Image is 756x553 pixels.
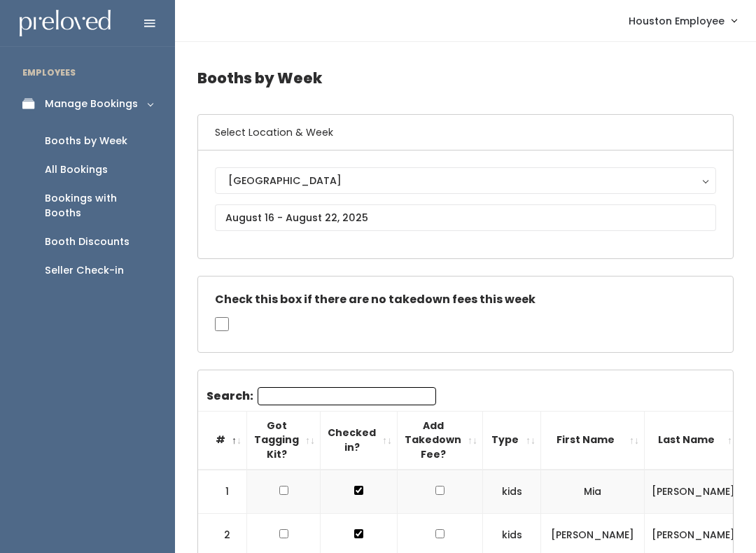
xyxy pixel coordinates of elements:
[541,411,645,469] th: First Name: activate to sort column ascending
[215,167,716,194] button: [GEOGRAPHIC_DATA]
[629,13,724,29] span: Houston Employee
[247,411,321,469] th: Got Tagging Kit?: activate to sort column ascending
[198,411,247,469] th: #: activate to sort column descending
[197,59,734,97] h4: Booths by Week
[483,470,541,514] td: kids
[45,234,129,249] div: Booth Discounts
[645,470,743,514] td: [PERSON_NAME]
[45,263,124,278] div: Seller Check-in
[541,470,645,514] td: Mia
[45,134,127,148] div: Booths by Week
[198,115,733,150] h6: Select Location & Week
[615,6,750,36] a: Houston Employee
[398,411,483,469] th: Add Takedown Fee?: activate to sort column ascending
[321,411,398,469] th: Checked in?: activate to sort column ascending
[228,173,703,188] div: [GEOGRAPHIC_DATA]
[45,97,138,111] div: Manage Bookings
[206,387,436,405] label: Search:
[45,162,108,177] div: All Bookings
[45,191,153,220] div: Bookings with Booths
[20,10,111,37] img: preloved logo
[258,387,436,405] input: Search:
[645,411,743,469] th: Last Name: activate to sort column ascending
[198,470,247,514] td: 1
[215,293,716,306] h5: Check this box if there are no takedown fees this week
[215,204,716,231] input: August 16 - August 22, 2025
[483,411,541,469] th: Type: activate to sort column ascending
